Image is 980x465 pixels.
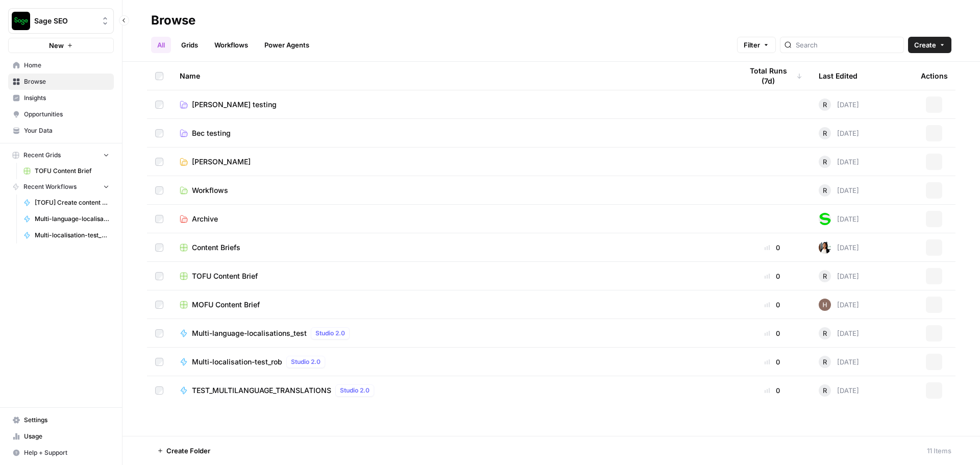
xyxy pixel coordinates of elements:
img: xqjo96fmx1yk2e67jao8cdkou4un [819,241,831,254]
div: Total Runs (7d) [742,62,802,90]
a: Workflows [180,185,726,195]
a: TEST_MULTILANGUAGE_TRANSLATIONSStudio 2.0 [180,384,726,397]
div: [DATE] [819,356,859,368]
span: R [823,385,827,396]
a: Workflows [208,37,254,53]
span: R [823,128,827,138]
a: Multi-localisation-test_rob [19,227,114,243]
span: Insights [24,93,109,103]
div: 0 [742,300,802,310]
button: Recent Grids [8,148,114,163]
span: TEST_MULTILANGUAGE_TRANSLATIONS [192,385,331,396]
span: Browse [24,77,109,86]
a: Multi-language-localisations_test [19,211,114,227]
div: [DATE] [819,270,859,282]
span: Multi-localisation-test_rob [192,357,282,367]
span: Studio 2.0 [340,386,370,395]
a: Bec testing [180,128,726,138]
span: Create [914,40,936,50]
span: Sage SEO [34,16,96,26]
span: R [823,328,827,338]
a: [TOFU] Create content brief with internal links_Rob M Testing [19,194,114,211]
span: Studio 2.0 [291,357,321,366]
div: Actions [921,62,948,90]
div: [DATE] [819,213,859,225]
img: 2tjdtbkr969jgkftgy30i99suxv9 [819,213,831,225]
span: Archive [192,214,218,224]
span: Opportunities [24,110,109,119]
button: New [8,38,114,53]
div: Name [180,62,726,90]
div: [DATE] [819,156,859,168]
div: 0 [742,328,802,338]
span: [PERSON_NAME] testing [192,100,277,110]
button: Recent Workflows [8,179,114,194]
a: Archive [180,214,726,224]
span: R [823,271,827,281]
div: 0 [742,385,802,396]
button: Filter [737,37,776,53]
div: [DATE] [819,327,859,339]
span: Bec testing [192,128,231,138]
span: New [49,40,64,51]
div: [DATE] [819,299,859,311]
img: 5m2q3ewym4xjht4phlpjz25nibxf [819,299,831,311]
span: Workflows [192,185,228,195]
a: [PERSON_NAME] testing [180,100,726,110]
a: Home [8,57,114,74]
span: Multi-language-localisations_test [192,328,307,338]
span: MOFU Content Brief [192,300,260,310]
span: R [823,100,827,110]
span: R [823,157,827,167]
a: Insights [8,90,114,106]
a: Your Data [8,123,114,139]
span: Help + Support [24,448,109,457]
span: R [823,357,827,367]
span: Usage [24,432,109,441]
div: [DATE] [819,184,859,197]
span: Home [24,61,109,70]
input: Search [796,40,899,50]
span: Content Briefs [192,242,240,253]
span: Create Folder [166,446,210,456]
a: Content Briefs [180,242,726,253]
span: [PERSON_NAME] [192,157,251,167]
button: Create Folder [151,443,216,459]
a: All [151,37,171,53]
a: Opportunities [8,106,114,123]
a: Multi-language-localisations_testStudio 2.0 [180,327,726,339]
span: TOFU Content Brief [35,166,109,176]
div: 0 [742,357,802,367]
div: [DATE] [819,99,859,111]
a: Settings [8,412,114,428]
div: Browse [151,12,195,29]
a: [PERSON_NAME] [180,157,726,167]
a: Usage [8,428,114,445]
span: Multi-language-localisations_test [35,214,109,224]
div: 0 [742,242,802,253]
div: 11 Items [927,446,951,456]
span: Your Data [24,126,109,135]
span: Filter [744,40,760,50]
span: Recent Grids [23,151,61,160]
span: Studio 2.0 [315,329,345,338]
span: Multi-localisation-test_rob [35,231,109,240]
button: Workspace: Sage SEO [8,8,114,34]
a: Grids [175,37,204,53]
a: TOFU Content Brief [19,163,114,179]
a: Power Agents [258,37,315,53]
span: TOFU Content Brief [192,271,258,281]
span: R [823,185,827,195]
a: Multi-localisation-test_robStudio 2.0 [180,356,726,368]
span: [TOFU] Create content brief with internal links_Rob M Testing [35,198,109,207]
div: [DATE] [819,241,859,254]
a: Browse [8,74,114,90]
div: 0 [742,271,802,281]
a: TOFU Content Brief [180,271,726,281]
div: [DATE] [819,127,859,139]
span: Recent Workflows [23,182,77,191]
div: [DATE] [819,384,859,397]
span: Settings [24,415,109,425]
div: Last Edited [819,62,857,90]
button: Create [908,37,951,53]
